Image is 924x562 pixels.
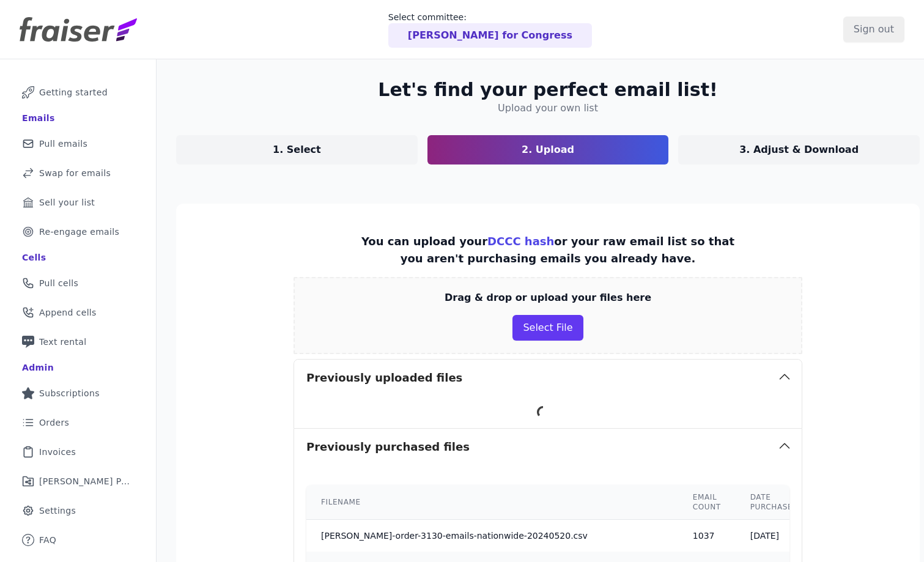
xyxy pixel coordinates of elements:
[10,409,146,436] a: Orders
[39,196,95,209] span: Sell your list
[512,315,583,341] button: Select File
[306,520,678,552] td: [PERSON_NAME]-order-3130-emails-nationwide-20240520.csv
[306,369,462,386] h3: Previously uploaded files
[10,130,146,157] a: Pull emails
[294,429,802,465] button: Previously purchased files
[176,135,418,165] a: 1. Select
[378,79,717,101] h2: Let's find your perfect email list!
[10,468,146,495] a: [PERSON_NAME] Performance
[10,380,146,407] a: Subscriptions
[39,475,131,487] span: [PERSON_NAME] Performance
[39,416,69,429] span: Orders
[445,290,651,305] p: Drag & drop or upload your files here
[306,485,678,520] th: Filename
[39,505,76,517] span: Settings
[10,270,146,297] a: Pull cells
[22,251,46,264] div: Cells
[22,361,54,374] div: Admin
[10,328,146,355] a: Text rental
[10,79,146,106] a: Getting started
[273,142,321,157] p: 1. Select
[39,138,87,150] span: Pull emails
[678,485,736,520] th: Email count
[843,17,904,42] input: Sign out
[39,446,76,458] span: Invoices
[498,101,598,116] h4: Upload your own list
[10,497,146,524] a: Settings
[10,527,146,553] a: FAQ
[427,135,669,165] a: 2. Upload
[357,233,739,267] p: You can upload your or your raw email list so that you aren't purchasing emails you already have.
[39,306,97,319] span: Append cells
[388,11,592,23] p: Select committee:
[294,360,802,396] button: Previously uploaded files
[736,485,813,520] th: Date purchased
[39,534,56,546] span: FAQ
[39,167,111,179] span: Swap for emails
[39,86,108,98] span: Getting started
[10,218,146,245] a: Re-engage emails
[306,438,470,456] h3: Previously purchased files
[39,336,87,348] span: Text rental
[736,520,813,552] td: [DATE]
[10,160,146,187] a: Swap for emails
[10,189,146,216] a: Sell your list
[22,112,55,124] div: Emails
[678,520,736,552] td: 1037
[388,11,592,48] a: Select committee: [PERSON_NAME] for Congress
[20,17,137,42] img: Fraiser Logo
[678,135,920,165] a: 3. Adjust & Download
[408,28,572,43] p: [PERSON_NAME] for Congress
[487,235,554,248] a: DCCC hash
[10,299,146,326] a: Append cells
[39,226,119,238] span: Re-engage emails
[739,142,859,157] p: 3. Adjust & Download
[39,277,78,289] span: Pull cells
[39,387,100,399] span: Subscriptions
[10,438,146,465] a: Invoices
[522,142,574,157] p: 2. Upload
